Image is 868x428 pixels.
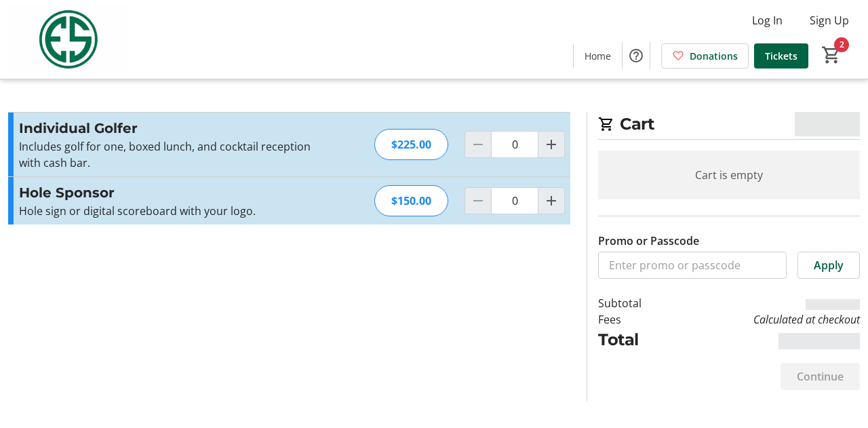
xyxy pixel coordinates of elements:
input: Individual Golfer Quantity [491,131,538,158]
span: Donations [690,49,738,63]
td: Total [598,328,674,352]
p: Hole sign or digital scoreboard with your logo. [19,203,315,219]
img: Evans Scholars Foundation's Logo [8,5,129,73]
button: Help [623,42,650,69]
span: Apply [814,257,844,273]
label: Promo or Passcode [598,233,699,249]
button: Increment by one [538,132,564,157]
div: $150.00 [374,185,448,216]
a: Home [574,43,622,69]
input: Hole Sponsor Quantity [491,187,538,214]
p: Includes golf for one, boxed lunch, and cocktail reception with cash bar. [19,138,315,171]
div: $225.00 [374,129,448,160]
button: Cart [819,43,844,67]
button: Increment by one [538,188,564,214]
span: Sign Up [810,12,849,28]
td: Subtotal [598,295,674,311]
h3: Individual Golfer [19,118,315,138]
span: $300.00 [795,112,860,136]
span: Log In [752,12,783,28]
td: Fees [598,311,674,328]
div: Cart is empty [598,151,860,199]
span: Home [585,49,611,63]
a: Tickets [754,43,808,69]
button: Apply [797,252,860,279]
input: Enter promo or passcode [598,252,787,279]
button: Log In [741,9,793,31]
span: Tickets [765,49,797,63]
button: Sign Up [799,9,860,31]
td: Calculated at checkout [674,311,860,328]
a: Donations [661,43,749,69]
h2: Cart [598,112,860,140]
h3: Hole Sponsor [19,182,315,203]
